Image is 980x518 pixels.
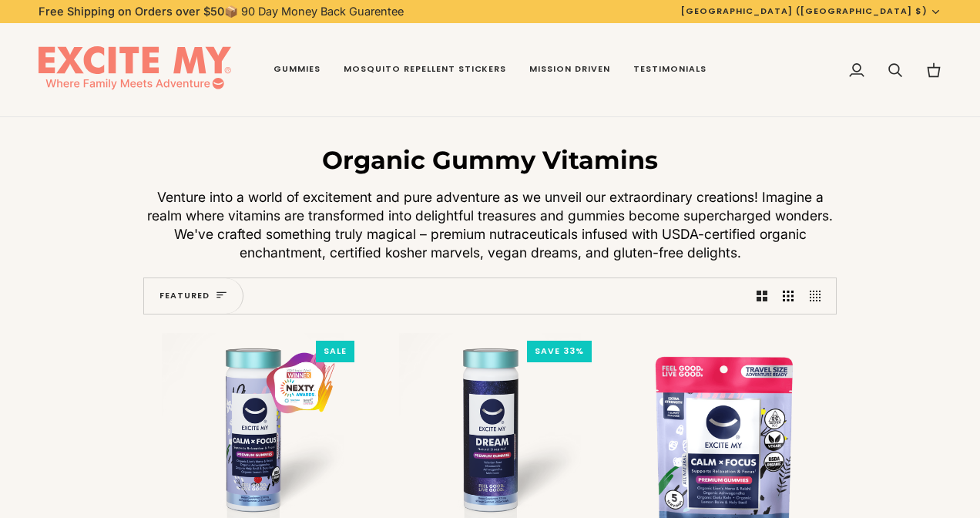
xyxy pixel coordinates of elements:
span: Featured [159,289,210,303]
button: Show 3 products per row [775,278,802,314]
a: Mosquito Repellent Stickers [332,23,519,117]
span: Testimonials [633,63,706,76]
div: SALE [316,341,354,362]
strong: Free Shipping on Orders over $50 [39,5,224,18]
span: Mission Driven [529,63,610,76]
span: Mosquito Repellent Stickers [344,63,507,76]
button: Show 4 products per row [802,278,837,314]
p: Venture into a world of excitement and pure adventure as we unveil our extraordinary creations! I... [143,188,837,262]
a: Mission Driven [518,23,622,117]
button: [GEOGRAPHIC_DATA] ([GEOGRAPHIC_DATA] $) [670,5,953,18]
a: Gummies [262,23,332,117]
button: Sort [144,278,243,314]
h1: Organic Gummy Vitamins [143,145,837,176]
button: Show 2 products per row [749,278,776,314]
div: Save 33% [527,341,592,362]
img: EXCITE MY® [39,46,231,94]
a: Testimonials [622,23,718,117]
span: Gummies [274,63,321,76]
p: 📦 90 Day Money Back Guarentee [39,3,404,20]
